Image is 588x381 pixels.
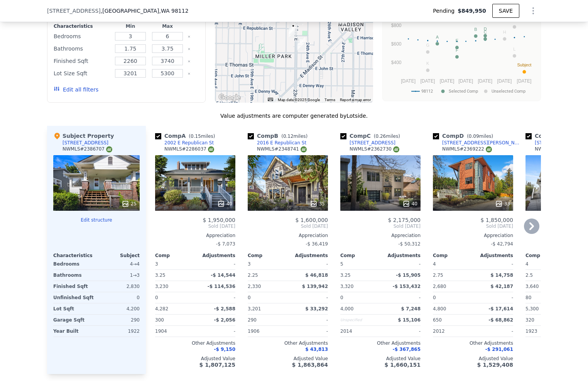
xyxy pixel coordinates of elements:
[302,284,328,289] span: $ 139,942
[340,326,379,337] div: 2014
[456,38,458,43] text: E
[155,232,235,239] div: Appreciation
[188,60,191,63] button: Clear
[426,43,429,47] text: G
[208,284,235,289] span: -$ 114,536
[164,146,214,152] div: NWMLS # 2286037
[216,241,235,247] span: -$ 7,073
[208,146,214,152] img: NWMLS Logo
[350,146,399,152] div: NWMLS # 2362730
[257,140,306,146] div: 2016 E Republican St
[340,295,343,300] span: 0
[53,132,114,140] div: Subject Property
[268,98,273,101] button: Keyboard shortcuts
[155,317,164,323] span: 300
[289,22,297,35] div: 401 23rd Ave E
[248,270,286,281] div: 2.25
[98,292,140,303] div: 0
[63,146,112,152] div: NWMLS # 2386707
[53,315,95,325] div: Garage Sqft
[289,25,297,38] div: 339 23rd Ave E
[54,31,110,42] div: Bedrooms
[387,3,536,99] svg: A chart.
[214,306,235,312] span: -$ 2,588
[535,146,585,152] div: NWMLS # 2323060
[503,30,506,34] text: H
[486,146,492,152] img: NWMLS Logo
[488,306,513,312] span: -$ 17,614
[155,252,195,259] div: Comp
[248,317,257,323] span: 290
[96,252,140,259] div: Subject
[289,326,328,337] div: -
[248,252,288,259] div: Comp
[54,23,110,29] div: Characteristics
[385,362,421,368] span: $ 1,660,151
[54,68,110,79] div: Lot Size Sqft
[53,259,95,269] div: Bedrooms
[433,284,446,289] span: 2,680
[474,27,477,32] text: B
[217,93,242,103] img: Google
[458,7,486,15] span: $849,950
[402,200,417,208] div: 40
[433,7,458,15] span: Pending
[188,72,191,75] button: Clear
[164,140,214,146] div: 2002 E Republican St
[433,340,513,346] div: Other Adjustments
[535,140,581,146] div: [STREET_ADDRESS]
[203,217,235,223] span: $ 1,950,000
[433,317,442,323] span: 650
[195,252,235,259] div: Adjustments
[492,4,519,18] button: SAVE
[186,134,218,139] span: ( miles)
[155,140,214,146] a: 2002 E Republican St
[490,284,513,289] span: $ 42,187
[433,252,473,259] div: Comp
[401,78,416,84] text: [DATE]
[475,259,513,269] div: -
[155,284,168,289] span: 3,230
[433,270,471,281] div: 2.75
[525,3,541,19] button: Show Options
[248,340,328,346] div: Other Adjustments
[484,30,487,34] text: C
[197,326,235,337] div: -
[248,140,306,146] a: 2016 E Republican St
[248,356,328,362] div: Adjusted Value
[491,241,513,247] span: -$ 42,794
[371,134,403,139] span: ( miles)
[292,362,328,368] span: $ 1,863,864
[150,23,184,29] div: Max
[122,200,137,208] div: 25
[340,306,353,312] span: 4,000
[155,261,158,267] span: 3
[257,146,307,152] div: NWMLS # 2348741
[525,284,539,289] span: 3,640
[488,317,513,323] span: -$ 68,862
[155,340,235,346] div: Other Adjustments
[382,259,421,269] div: -
[217,200,232,208] div: 40
[433,223,513,229] span: Sold [DATE]
[98,259,140,269] div: 4 → 4
[391,60,402,65] text: $400
[54,43,110,54] div: Bathrooms
[525,261,529,267] span: 4
[525,295,531,300] span: 80
[155,270,194,281] div: 3.25
[433,140,522,146] a: [STREET_ADDRESS][PERSON_NAME]
[248,284,261,289] span: 2,330
[375,134,386,139] span: 0.26
[283,134,294,139] span: 0.12
[340,270,379,281] div: 3.25
[53,303,95,314] div: Lot Sqft
[340,315,379,325] div: Unspecified
[310,200,325,208] div: 35
[289,315,328,325] div: -
[393,347,421,352] span: -$ 367,865
[47,7,101,15] span: [STREET_ADDRESS]
[54,86,98,93] button: Edit all filters
[101,7,189,15] span: , [GEOGRAPHIC_DATA]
